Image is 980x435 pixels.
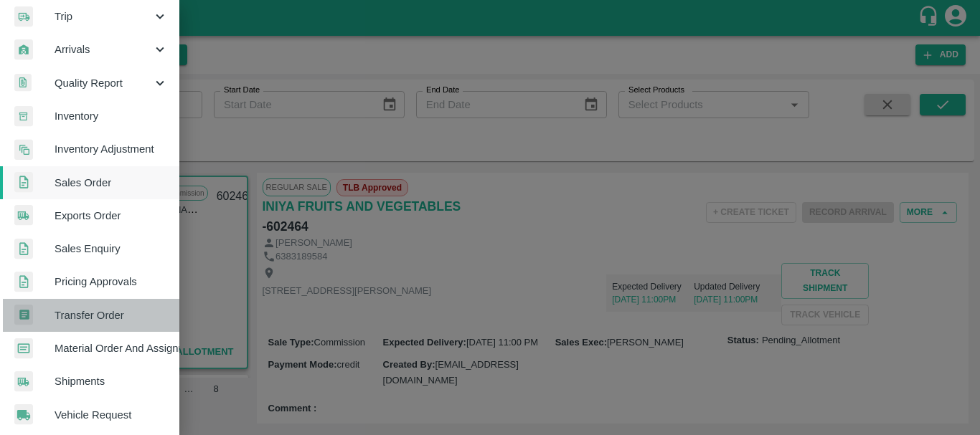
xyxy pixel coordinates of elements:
img: qualityReport [14,74,32,92]
span: Quality Report [55,75,152,91]
span: Pricing Approvals [55,274,168,290]
img: whArrival [14,39,33,60]
img: sales [14,239,33,259]
span: Transfer Order [55,307,168,323]
span: Arrivals [55,42,152,57]
span: Material Order And Assignment [55,340,168,356]
span: Sales Order [55,175,168,191]
span: Sales Enquiry [55,241,168,257]
img: inventory [14,139,33,160]
img: sales [14,272,33,292]
span: Exports Order [55,208,168,224]
img: shipments [14,205,33,226]
img: whTransfer [14,305,33,325]
span: Shipments [55,373,168,389]
img: shipments [14,371,33,392]
span: Vehicle Request [55,407,168,423]
img: centralMaterial [14,338,33,359]
span: Inventory [55,108,168,124]
img: sales [14,172,33,193]
span: Trip [55,9,152,24]
img: vehicle [14,404,33,425]
span: Inventory Adjustment [55,141,168,157]
img: whInventory [14,106,33,127]
img: delivery [14,6,33,27]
